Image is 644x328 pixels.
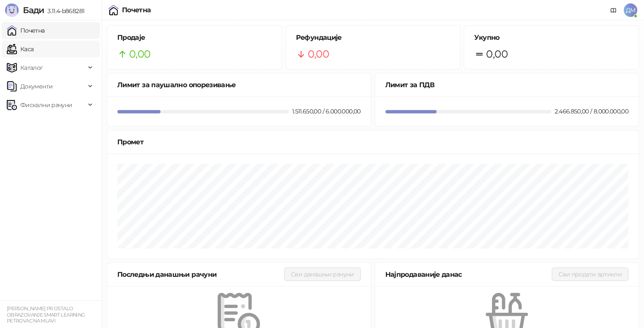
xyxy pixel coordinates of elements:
div: Најпродаваније данас [385,269,552,280]
a: Документација [607,3,620,17]
a: Почетна [7,22,45,39]
h5: Продаје [117,33,271,43]
span: 0,00 [308,46,329,62]
span: ДМ [624,3,637,17]
small: [PERSON_NAME] PR OSTALO OBRAZOVANJE SMART LEARNING PETROVAC NA MLAVI [7,306,85,324]
div: 1.511.650,00 / 6.000.000,00 [290,107,362,116]
div: 2.466.850,00 / 8.000.000,00 [553,107,630,116]
h5: Укупно [474,33,628,43]
span: Бади [23,5,44,15]
span: 0,00 [129,46,150,62]
img: Logo [5,3,19,17]
button: Сви продати артикли [552,267,628,281]
button: Сви данашњи рачуни [284,267,360,281]
div: Лимит за ПДВ [385,80,629,90]
div: Промет [117,137,628,147]
span: Каталог [20,59,43,76]
div: Почетна [122,7,151,14]
span: 0,00 [486,46,507,62]
span: 3.11.4-b868281 [44,7,84,15]
span: Документи [20,78,53,95]
div: Последњи данашњи рачуни [117,269,284,280]
div: Лимит за паушално опорезивање [117,80,361,90]
a: Каса [7,41,33,58]
span: Фискални рачуни [20,96,72,113]
h5: Рефундације [296,33,450,43]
